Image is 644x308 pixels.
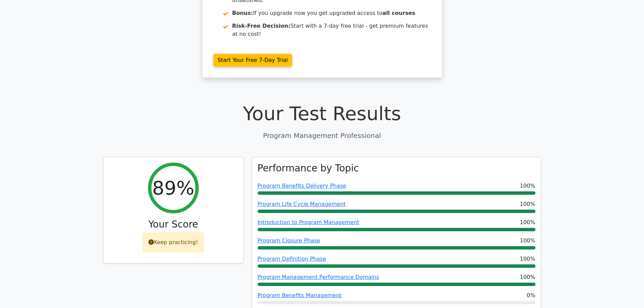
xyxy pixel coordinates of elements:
a: Program Benefits Management [258,292,342,299]
span: 100% [520,200,535,208]
h3: Your Score [109,219,238,230]
span: 100% [520,255,535,263]
span: 100% [520,218,535,227]
p: Program Management Professional [103,131,541,141]
a: Program Definition Phase [258,256,326,262]
a: Program Management Performance Domains [258,274,379,280]
h2: 89% [152,176,194,199]
span: 0% [527,291,535,300]
span: 100% [520,182,535,190]
h1: Your Test Results [103,102,541,125]
a: Introduction to Program Management [258,219,359,226]
a: Start Your Free 7-Day Trial [213,54,292,67]
span: 100% [520,273,535,281]
div: Keep practicing! [143,233,204,252]
a: Program Life Cycle Management [258,201,346,207]
h3: Performance by Topic [258,163,359,174]
span: 100% [520,237,535,245]
a: Program Benefits Delivery Phase [258,183,346,189]
a: Program Closure Phase [258,237,320,244]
